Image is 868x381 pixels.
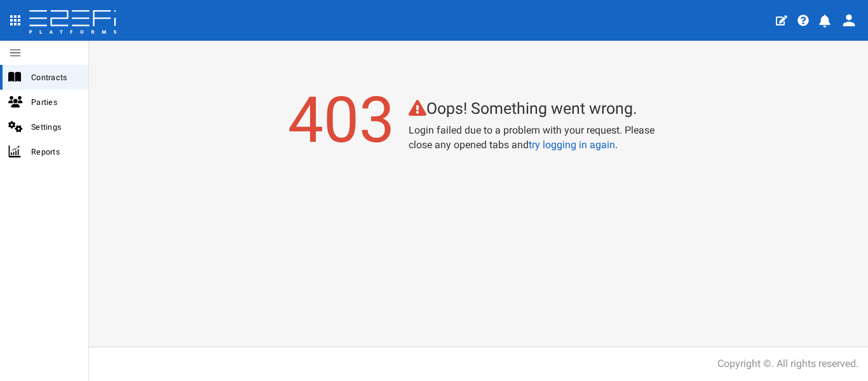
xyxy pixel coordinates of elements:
h2: 403 [288,85,395,155]
span: Parties [31,95,78,109]
p: Login failed due to a problem with your request. Please close any opened tabs and . [409,123,669,153]
div: Copyright ©. All rights reserved. [717,357,858,371]
span: Contracts [31,70,78,85]
a: try logging in again [529,139,615,151]
span: Settings [31,120,78,134]
h3: Oops! Something went wrong. [409,100,669,118]
span: Reports [31,144,78,159]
